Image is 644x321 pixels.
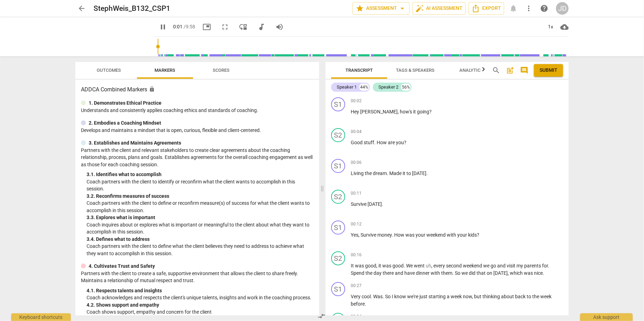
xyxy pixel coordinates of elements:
[157,21,169,33] button: Play
[543,270,544,276] span: .
[382,263,392,268] span: was
[407,294,419,299] span: we're
[491,65,502,76] button: Search
[351,294,362,299] span: Very
[403,170,406,176] span: it
[510,270,524,276] span: which
[419,294,429,299] span: just
[398,4,406,13] span: arrow_drop_down
[451,294,463,299] span: week
[477,270,487,276] span: that
[416,4,424,13] span: auto_fix_high
[351,98,362,104] span: 00:02
[400,109,413,114] span: how's
[497,263,507,268] span: and
[544,21,557,33] div: 1x
[365,263,376,268] span: good
[474,294,482,299] span: but
[580,313,633,321] div: Ask support
[404,270,416,276] span: have
[351,252,362,258] span: 00:16
[87,236,314,243] div: 3. 4. Defines what to address
[377,232,392,238] span: money
[351,283,362,289] span: 00:27
[365,170,373,176] span: the
[81,127,314,134] p: Develops and maintains a mindset that is open, curious, flexible and client-centered.
[331,282,345,296] div: Change speaker
[351,301,365,307] span: before
[413,109,417,114] span: it
[392,263,404,268] span: good
[404,263,406,268] span: .
[412,170,426,176] span: [DATE]
[89,139,181,147] p: 3. Establishes and Maintains Agreements
[457,232,468,238] span: your
[87,243,314,257] p: Coach partners with the client to define what the client believes they need to address to achieve...
[416,4,463,13] span: AI Assessment
[524,270,534,276] span: was
[221,23,229,31] span: fullscreen
[81,270,314,284] p: Partners with the client to create a safe, supportive environment that allows the client to share...
[89,99,162,107] p: 1. Demonstrates Ethical Practice
[351,270,365,276] span: Spend
[556,2,569,15] div: JD
[392,294,394,299] span: I
[374,140,377,145] span: .
[548,263,549,268] span: .
[431,263,433,268] span: ,
[431,270,441,276] span: with
[538,2,550,15] a: Help
[482,294,501,299] span: thinking
[87,308,314,316] p: Coach shows support, empathy and concern for the client
[237,21,249,33] button: View player as separate pane
[364,140,374,145] span: stuff
[487,270,493,276] span: on
[368,201,382,207] span: [DATE]
[426,170,428,176] span: .
[382,201,383,207] span: .
[362,294,371,299] span: cool
[351,129,362,135] span: 00:04
[358,232,361,238] span: ,
[331,159,345,173] div: Change speaker
[355,263,365,268] span: was
[89,263,155,270] p: 4. Cultivates Trust and Safety
[155,68,176,73] span: Markers
[173,24,183,29] span: 0:01
[87,221,314,236] p: Coach inquires about or explores what is important or meaningful to the client about what they wa...
[507,263,516,268] span: visit
[11,313,71,321] div: Keyboard shortcuts
[534,64,563,77] button: Please Do Not Submit until your Assessment is Complete
[491,263,497,268] span: go
[519,65,530,76] button: Show/Hide comments
[273,21,286,33] button: Volume
[472,294,474,299] span: ,
[477,232,479,238] span: ?
[501,294,515,299] span: about
[87,214,314,221] div: 3. 3. Explores what is important
[365,301,366,307] span: .
[395,270,404,276] span: and
[184,24,195,29] span: / 9:58
[87,178,314,193] p: Coach partners with the client to identify or reconfirm what the client wants to accomplish in th...
[389,170,403,176] span: Made
[351,201,368,207] span: Survive
[356,4,364,13] span: star
[351,140,364,145] span: Good
[416,270,431,276] span: dinner
[417,109,429,114] span: going
[255,21,268,33] button: Switch to audio player
[461,270,469,276] span: we
[459,68,483,73] span: Analytics
[468,232,477,238] span: kids
[542,263,548,268] span: for
[383,294,385,299] span: .
[560,23,569,31] span: cloud_download
[331,221,345,235] div: Change speaker
[351,221,362,227] span: 00:12
[405,232,416,238] span: was
[200,21,213,33] button: Picture in picture
[426,263,431,268] span: Filler word
[385,294,392,299] span: So
[351,314,362,320] span: 00:34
